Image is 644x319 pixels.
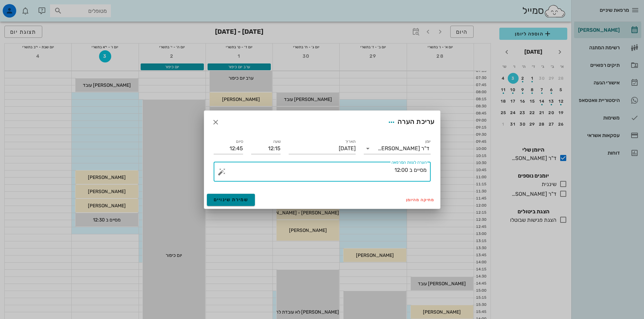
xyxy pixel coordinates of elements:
[273,139,281,144] label: שעה
[364,143,431,154] div: יומןד"ר [PERSON_NAME]
[385,116,435,128] div: עריכת הערה
[403,195,437,205] button: מחיקה מהיומן
[406,197,435,202] span: מחיקה מהיומן
[214,197,248,203] span: שמירת שינויים
[207,194,255,206] button: שמירת שינויים
[236,139,243,144] label: סיום
[345,139,356,144] label: תאריך
[378,145,429,152] div: ד"ר [PERSON_NAME]
[425,139,431,144] label: יומן
[391,160,426,165] label: הערה לצוות המרפאה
